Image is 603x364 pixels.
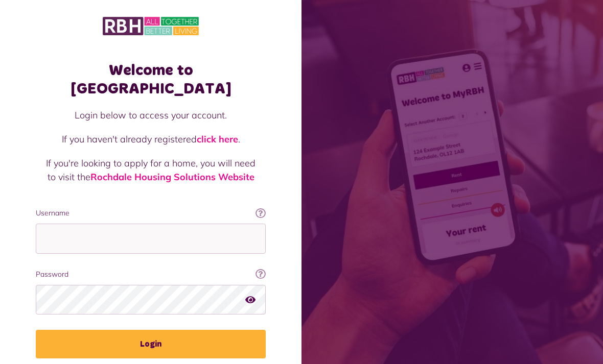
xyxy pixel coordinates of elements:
label: Password [36,269,266,280]
p: Login below to access your account. [46,108,256,122]
a: click here [197,133,238,145]
button: Login [36,330,266,358]
p: If you haven't already registered . [46,132,256,146]
a: Rochdale Housing Solutions Website [90,171,254,183]
h1: Welcome to [GEOGRAPHIC_DATA] [36,61,266,98]
label: Username [36,208,266,219]
img: MyRBH [103,15,199,37]
p: If you're looking to apply for a home, you will need to visit the [46,156,256,184]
